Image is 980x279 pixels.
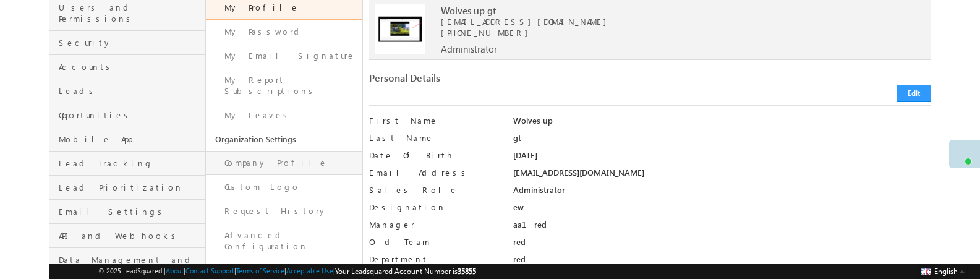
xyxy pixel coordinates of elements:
[166,267,184,275] a: About
[206,223,362,259] a: Advanced Configuration
[59,182,202,193] span: Lead Prioritization
[49,55,205,79] a: Accounts
[369,150,499,161] label: Date Of Birth
[934,267,958,276] span: English
[369,115,499,126] label: First Name
[59,254,202,277] span: Data Management and Privacy
[369,167,499,178] label: Email Address
[513,202,931,219] div: ew
[458,267,476,276] span: 35855
[918,264,968,278] button: English
[513,236,931,254] div: red
[59,85,202,97] span: Leads
[513,184,931,202] div: Administrator
[98,265,476,277] span: © 2025 LeadSquared | | | | |
[513,150,931,167] div: [DATE]
[59,158,202,169] span: Lead Tracking
[206,44,362,68] a: My Email Signature
[206,151,362,175] a: Company Profile
[206,20,362,44] a: My Password
[59,134,202,145] span: Mobile App
[513,219,931,236] div: aa1 - red
[206,127,362,151] a: Organization Settings
[206,199,362,223] a: Request History
[513,167,931,184] div: [EMAIL_ADDRESS][DOMAIN_NAME]
[897,85,931,102] button: Edit
[369,202,499,213] label: Designation
[441,27,534,38] span: [PHONE_NUMBER]
[59,230,202,241] span: API and Webhooks
[49,176,205,200] a: Lead Prioritization
[59,37,202,48] span: Security
[369,219,499,230] label: Manager
[49,127,205,152] a: Mobile App
[59,206,202,217] span: Email Settings
[369,236,499,247] label: Old Team
[185,267,234,275] a: Contact Support
[335,267,476,276] span: Your Leadsquared Account Number is
[441,43,497,54] span: Administrator
[59,109,202,121] span: Opportunities
[236,267,284,275] a: Terms of Service
[369,132,499,144] label: Last Name
[369,254,499,265] label: Department
[369,184,499,195] label: Sales Role
[59,61,202,72] span: Accounts
[59,2,202,24] span: Users and Permissions
[206,68,362,103] a: My Report Subscriptions
[206,175,362,199] a: Custom Logo
[206,103,362,127] a: My Leaves
[441,16,890,27] span: [EMAIL_ADDRESS][DOMAIN_NAME]
[49,200,205,224] a: Email Settings
[49,152,205,176] a: Lead Tracking
[286,267,333,275] a: Acceptable Use
[49,224,205,248] a: API and Webhooks
[49,31,205,55] a: Security
[369,72,643,90] div: Personal Details
[49,79,205,103] a: Leads
[49,103,205,127] a: Opportunities
[441,5,890,16] span: Wolves up gt
[513,132,931,150] div: gt
[513,115,931,132] div: Wolves up
[513,254,931,271] div: red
